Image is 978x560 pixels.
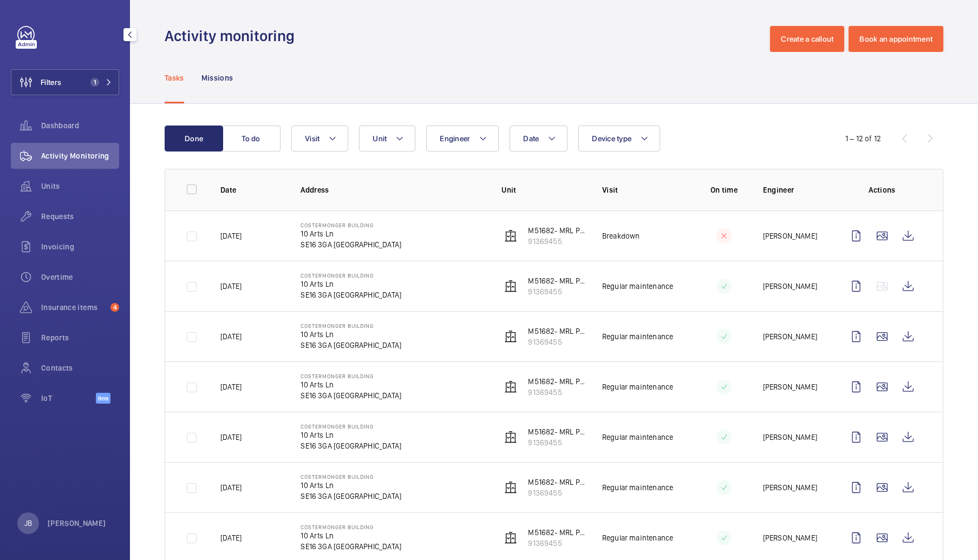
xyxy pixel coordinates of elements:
p: 10 Arts Ln [301,279,401,289]
p: SE16 3GA [GEOGRAPHIC_DATA] [301,440,401,451]
p: Regular maintenance [602,432,673,443]
p: M51682- MRL Passenger Lift Flats 1-2 [528,477,584,487]
button: Create a callout [770,26,844,52]
p: SE16 3GA [GEOGRAPHIC_DATA] [301,340,401,351]
p: SE16 3GA [GEOGRAPHIC_DATA] [301,289,401,300]
p: Costermonger Building [301,524,401,530]
div: 1 – 12 of 12 [845,133,881,144]
button: Engineer [426,126,499,151]
p: M51682- MRL Passenger Lift Flats 1-2 [528,225,584,236]
span: Dashboard [41,120,119,131]
span: 1 [90,78,99,87]
p: Regular maintenance [602,281,673,292]
img: elevator.svg [504,380,517,393]
p: M51682- MRL Passenger Lift Flats 1-2 [528,527,584,538]
p: Visit [602,185,685,195]
p: 10 Arts Ln [301,430,401,440]
p: M51682- MRL Passenger Lift Flats 1-2 [528,326,584,337]
img: elevator.svg [504,280,517,293]
p: Costermonger Building [301,423,401,430]
p: On time [702,185,745,195]
p: [DATE] [220,331,242,342]
span: Unit [373,134,387,143]
p: Costermonger Building [301,473,401,480]
p: Regular maintenance [602,331,673,342]
p: 91369455 [528,437,584,448]
img: elevator.svg [504,531,517,544]
p: SE16 3GA [GEOGRAPHIC_DATA] [301,491,401,502]
p: Costermonger Building [301,322,401,329]
span: Activity Monitoring [41,150,119,161]
p: Regular maintenance [602,482,673,493]
img: elevator.svg [504,481,517,494]
p: Costermonger Building [301,272,401,279]
p: Address [301,185,484,195]
p: 10 Arts Ln [301,329,401,340]
p: M51682- MRL Passenger Lift Flats 1-2 [528,376,584,387]
p: Costermonger Building [301,373,401,379]
p: [PERSON_NAME] [763,482,817,493]
p: 91369455 [528,538,584,549]
span: Insurance items [41,302,106,313]
span: 4 [110,303,119,312]
p: 91369455 [528,337,584,347]
p: 91369455 [528,236,584,247]
button: To do [222,126,281,151]
p: [PERSON_NAME] [763,532,817,543]
p: [PERSON_NAME] [763,381,817,392]
p: M51682- MRL Passenger Lift Flats 1-2 [528,426,584,437]
span: Reports [41,332,119,343]
span: IoT [41,393,96,404]
p: Unit [501,185,584,195]
span: Filters [41,77,61,88]
img: elevator.svg [504,330,517,343]
p: 10 Arts Ln [301,480,401,491]
span: Requests [41,211,119,222]
p: [PERSON_NAME] [763,331,817,342]
p: Regular maintenance [602,381,673,392]
span: Engineer [440,134,470,143]
p: [DATE] [220,482,242,493]
p: JB [24,518,32,529]
p: [PERSON_NAME] [763,230,817,241]
p: Regular maintenance [602,532,673,543]
p: 10 Arts Ln [301,228,401,239]
button: Book an appointment [849,26,943,52]
p: 10 Arts Ln [301,379,401,390]
p: [PERSON_NAME] [48,518,106,529]
span: Beta [96,393,110,404]
span: Visit [305,134,320,143]
button: Device type [578,126,660,151]
p: [DATE] [220,432,242,443]
p: 91369455 [528,487,584,498]
p: [PERSON_NAME] [763,281,817,292]
p: 10 Arts Ln [301,530,401,541]
span: Units [41,181,119,192]
h1: Activity monitoring [165,26,301,46]
p: [DATE] [220,532,242,543]
p: Breakdown [602,230,640,241]
p: 91369455 [528,286,584,297]
button: Unit [359,126,415,151]
p: [DATE] [220,230,242,241]
img: elevator.svg [504,229,517,242]
p: SE16 3GA [GEOGRAPHIC_DATA] [301,239,401,250]
p: Costermonger Building [301,222,401,228]
span: Date [523,134,539,143]
button: Filters1 [11,69,119,95]
p: Missions [201,73,233,83]
p: Engineer [763,185,826,195]
p: [DATE] [220,381,242,392]
p: SE16 3GA [GEOGRAPHIC_DATA] [301,390,401,401]
p: 91369455 [528,387,584,398]
p: [PERSON_NAME] [763,432,817,443]
span: Invoicing [41,241,119,252]
button: Date [510,126,568,151]
p: SE16 3GA [GEOGRAPHIC_DATA] [301,541,401,552]
p: Date [220,185,283,195]
p: M51682- MRL Passenger Lift Flats 1-2 [528,275,584,286]
span: Contacts [41,363,119,373]
p: Tasks [165,73,184,83]
p: Actions [843,185,921,195]
p: [DATE] [220,281,242,292]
